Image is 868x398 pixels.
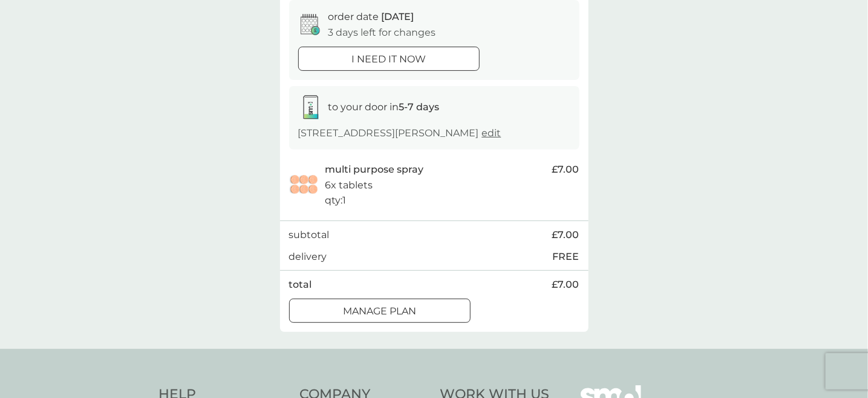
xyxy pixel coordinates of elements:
[289,277,312,293] p: total
[289,299,471,323] button: Manage plan
[351,51,426,67] p: i need it now
[289,249,327,265] p: delivery
[328,9,414,25] p: order date
[325,162,424,177] p: multi purpose spray
[328,101,440,113] span: to your door in
[552,277,579,293] span: £7.00
[552,227,579,243] span: £7.00
[328,25,436,41] p: 3 days left for changes
[289,227,330,243] p: subtotal
[325,193,347,208] p: qty : 1
[552,162,579,177] span: £7.00
[553,249,579,265] p: FREE
[298,47,480,71] button: i need it now
[382,11,414,22] span: [DATE]
[399,101,440,113] strong: 5-7 days
[343,303,416,319] p: Manage plan
[298,125,501,141] p: [STREET_ADDRESS][PERSON_NAME]
[482,127,501,139] a: edit
[325,177,373,193] p: 6x tablets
